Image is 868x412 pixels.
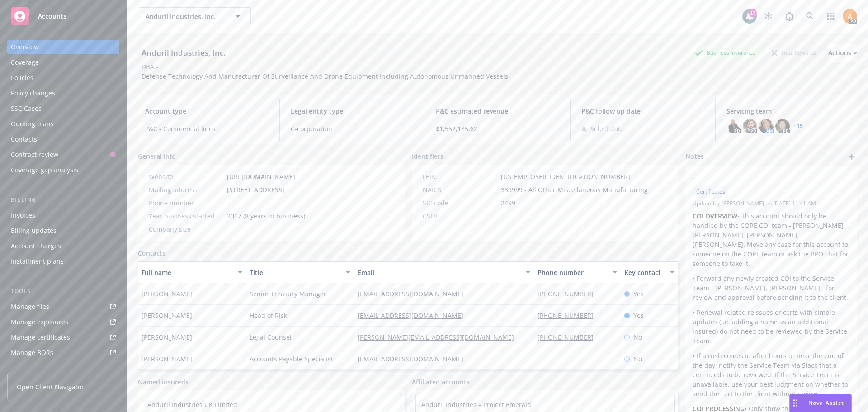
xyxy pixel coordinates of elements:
[828,44,857,62] button: Actions
[11,254,64,269] div: Installment plans
[789,394,852,412] button: Nova Assist
[696,188,725,196] span: Certificates
[7,299,119,314] a: Manage files
[11,86,55,100] div: Policy changes
[291,106,414,116] span: Legal entity type
[759,7,778,25] a: Stop snowing
[839,173,850,184] a: remove
[693,212,737,220] strong: COI OVERVIEW
[138,248,165,258] a: Contacts
[7,223,119,238] a: Billing updates
[423,172,497,181] div: FEIN
[11,40,39,54] div: Overview
[846,152,857,162] a: add
[421,400,531,409] a: Anduril Industries – Project Emerald
[7,254,119,269] a: Installment plans
[11,71,33,85] div: Policies
[142,311,192,320] span: [PERSON_NAME]
[358,289,471,298] a: [EMAIL_ADDRESS][DOMAIN_NAME]
[534,261,620,283] button: Phone number
[412,152,443,161] span: Identifiers
[291,124,414,133] span: C-corporation
[7,101,119,116] a: SSC Cases
[358,268,520,277] div: Email
[743,119,757,133] img: photo
[423,211,497,221] div: CSLB
[7,346,119,360] a: Manage BORs
[759,119,774,133] img: photo
[775,119,790,133] img: photo
[11,208,35,223] div: Invoices
[11,101,42,116] div: SSC Cases
[826,173,837,184] a: edit
[581,106,705,116] span: P&C follow up date
[145,124,269,133] span: P&C - Commercial lines
[693,274,850,302] p: • Forward any newly created COI to the Service Team - [PERSON_NAME], [PERSON_NAME] - for review a...
[358,355,471,363] a: [EMAIL_ADDRESS][DOMAIN_NAME]
[423,185,497,194] div: NAICS
[17,382,84,392] span: Open Client Navigator
[138,7,251,25] button: Anduril Industries, Inc.
[538,355,547,363] a: -
[149,172,223,181] div: Website
[138,152,176,161] span: General info
[633,289,644,298] span: Yes
[7,195,119,204] div: Billing
[11,147,58,162] div: Contract review
[11,132,37,147] div: Contacts
[11,117,54,131] div: Quoting plans
[538,289,601,298] a: [PHONE_NUMBER]
[767,47,821,58] div: Total Rewards
[843,9,857,24] img: photo
[538,311,601,320] a: [PHONE_NUMBER]
[11,299,49,314] div: Manage files
[250,311,287,320] span: Head of Risk
[690,47,760,58] div: Business Insurance
[227,198,229,208] span: -
[693,173,826,183] span: -
[7,315,119,329] span: Manage exposures
[726,106,850,116] span: Servicing team
[250,332,292,342] span: Legal Counsel
[250,354,333,364] span: Accounts Payable Specialist
[358,311,471,320] a: [EMAIL_ADDRESS][DOMAIN_NAME]
[726,119,741,133] img: photo
[227,172,295,181] a: [URL][DOMAIN_NAME]
[7,40,119,54] a: Overview
[7,147,119,162] a: Contract review
[354,261,534,283] button: Email
[633,311,644,320] span: Yes
[501,211,503,221] span: -
[624,268,665,277] div: Key contact
[11,346,53,360] div: Manage BORs
[412,377,470,387] a: Affiliated accounts
[790,394,801,412] div: Drag to move
[142,289,192,298] span: [PERSON_NAME]
[142,62,158,71] div: DBA: -
[142,72,510,81] span: Defense Technology And Manufacturer Of Surveillance And Drone Equipment Including Autonomous Unma...
[142,268,232,277] div: Full name
[149,224,223,234] div: Company size
[142,354,192,364] span: [PERSON_NAME]
[436,124,559,133] span: $1,552,185.62
[749,9,757,17] div: 17
[138,47,229,59] div: Anduril Industries, Inc.
[423,198,497,208] div: SIC code
[11,55,39,70] div: Coverage
[501,198,515,208] span: 2499
[7,117,119,131] a: Quoting plans
[822,7,840,25] a: Switch app
[7,55,119,70] a: Coverage
[149,211,223,221] div: Year business started
[693,308,850,346] p: • Renewal related reissues or certs with simple updates (i.e. adding a name as an additional insu...
[590,124,624,133] span: Select date
[7,287,119,296] div: Tools
[7,132,119,147] a: Contacts
[142,332,192,342] span: [PERSON_NAME]
[7,208,119,223] a: Invoices
[149,198,223,208] div: Phone number
[138,377,189,387] a: Named insureds
[633,354,642,364] span: No
[693,199,850,208] span: Updated by [PERSON_NAME] on [DATE] 11:41 AM
[780,7,798,25] a: Report a Bug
